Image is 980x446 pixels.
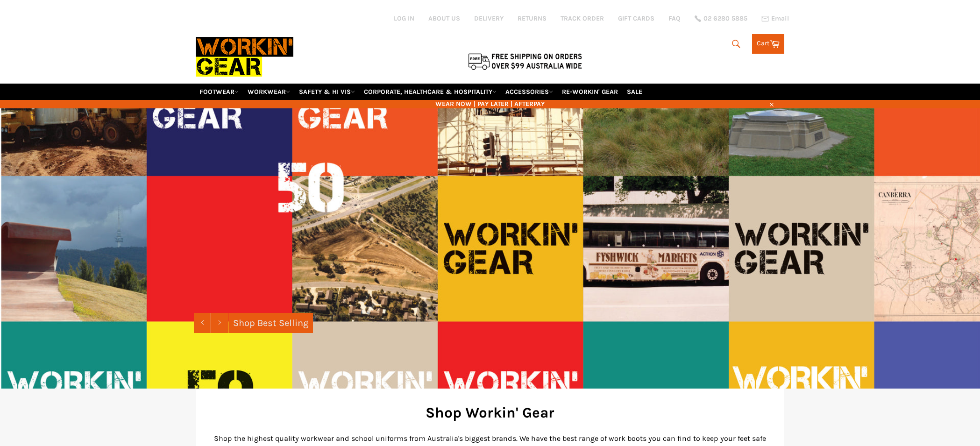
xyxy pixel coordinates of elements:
[228,313,313,333] a: Shop Best Selling
[618,14,654,23] a: GIFT CARDS
[623,84,646,100] a: SALE
[196,99,784,108] span: WEAR NOW | PAY LATER | AFTERPAY
[467,51,583,71] img: Flat $9.95 shipping Australia wide
[761,15,789,22] a: Email
[561,14,604,23] a: TRACK ORDER
[360,84,500,100] a: CORPORATE, HEALTHCARE & HOSPITALITY
[428,14,460,23] a: ABOUT US
[771,15,789,22] span: Email
[558,84,622,100] a: RE-WORKIN' GEAR
[518,14,547,23] a: RETURNS
[196,84,242,100] a: FOOTWEAR
[695,15,747,22] a: 02 6280 5885
[668,14,681,23] a: FAQ
[474,14,504,23] a: DELIVERY
[394,14,414,22] a: Log in
[244,84,294,100] a: WORKWEAR
[295,84,359,100] a: SAFETY & HI VIS
[210,403,770,423] h2: Shop Workin' Gear
[752,34,784,54] a: Cart
[196,30,293,83] img: Workin Gear leaders in Workwear, Safety Boots, PPE, Uniforms. Australia's No.1 in Workwear
[502,84,557,100] a: ACCESSORIES
[703,15,747,22] span: 02 6280 5885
